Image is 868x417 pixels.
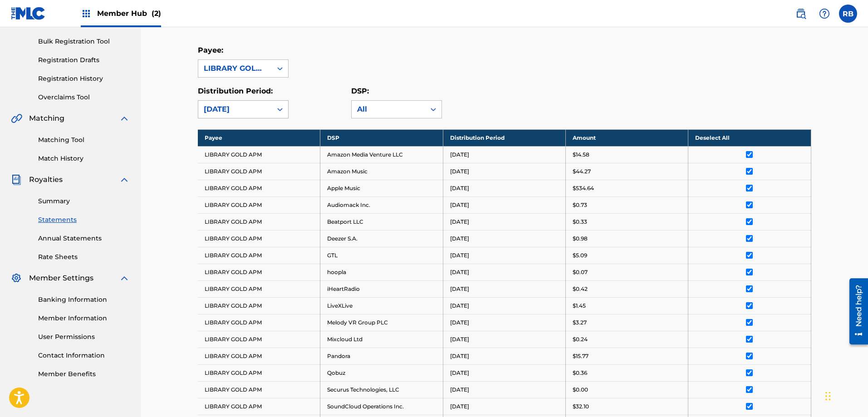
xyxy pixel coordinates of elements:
[38,196,130,206] a: Summary
[38,215,130,225] a: Statements
[320,264,443,280] td: hoopla
[38,93,130,102] a: Overclaims Tool
[38,314,130,323] a: Member Information
[443,163,565,180] td: [DATE]
[38,55,130,65] a: Registration Drafts
[11,113,22,124] img: Matching
[443,247,565,264] td: [DATE]
[443,381,565,398] td: [DATE]
[198,247,320,264] td: LIBRARY GOLD APM
[320,381,443,398] td: Securus Technologies, LLC
[119,113,130,124] img: expand
[823,373,868,417] iframe: Chat Widget
[204,104,266,115] div: [DATE]
[443,264,565,280] td: [DATE]
[198,280,320,297] td: LIBRARY GOLD APM
[198,348,320,364] td: LIBRARY GOLD APM
[839,5,857,23] div: User Menu
[443,331,565,348] td: [DATE]
[198,297,320,314] td: LIBRARY GOLD APM
[443,297,565,314] td: [DATE]
[573,268,588,276] p: $0.07
[38,295,130,304] a: Banking Information
[38,351,130,360] a: Contact Information
[119,174,130,185] img: expand
[320,364,443,381] td: Qobuz
[198,398,320,415] td: LIBRARY GOLD APM
[443,180,565,196] td: [DATE]
[573,369,587,377] p: $0.36
[29,113,64,124] span: Matching
[565,129,688,146] th: Amount
[11,273,22,284] img: Member Settings
[573,201,587,209] p: $0.73
[38,369,130,379] a: Member Benefits
[573,218,587,226] p: $0.33
[198,230,320,247] td: LIBRARY GOLD APM
[320,247,443,264] td: GTL
[198,314,320,331] td: LIBRARY GOLD APM
[198,196,320,213] td: LIBRARY GOLD APM
[443,230,565,247] td: [DATE]
[573,335,588,343] p: $0.24
[357,104,420,115] div: All
[320,230,443,247] td: Deezer S.A.
[97,8,161,19] span: Member Hub
[443,129,565,146] th: Distribution Period
[320,213,443,230] td: Beatport LLC
[843,275,868,348] iframe: Resource Center
[320,163,443,180] td: Amazon Music
[198,129,320,146] th: Payee
[29,174,63,185] span: Royalties
[198,146,320,163] td: LIBRARY GOLD APM
[573,235,588,243] p: $0.98
[443,196,565,213] td: [DATE]
[443,146,565,163] td: [DATE]
[198,180,320,196] td: LIBRARY GOLD APM
[119,273,130,284] img: expand
[443,348,565,364] td: [DATE]
[688,129,811,146] th: Deselect All
[29,273,93,284] span: Member Settings
[198,163,320,180] td: LIBRARY GOLD APM
[198,213,320,230] td: LIBRARY GOLD APM
[573,251,587,260] p: $5.09
[351,87,369,95] label: DSP:
[320,196,443,213] td: Audiomack Inc.
[573,285,588,293] p: $0.42
[573,402,589,411] p: $32.10
[38,332,130,342] a: User Permissions
[795,8,806,19] img: search
[81,8,92,19] img: Top Rightsholders
[573,167,591,176] p: $44.27
[38,252,130,262] a: Rate Sheets
[573,352,588,360] p: $15.77
[198,87,273,95] label: Distribution Period:
[198,381,320,398] td: LIBRARY GOLD APM
[573,302,586,310] p: $1.45
[320,129,443,146] th: DSP
[573,151,589,159] p: $14.58
[573,184,594,192] p: $534.64
[320,348,443,364] td: Pandora
[320,180,443,196] td: Apple Music
[11,174,22,185] img: Royalties
[573,319,587,327] p: $3.27
[198,46,223,54] label: Payee:
[38,135,130,145] a: Matching Tool
[443,314,565,331] td: [DATE]
[198,364,320,381] td: LIBRARY GOLD APM
[443,364,565,381] td: [DATE]
[198,331,320,348] td: LIBRARY GOLD APM
[38,37,130,46] a: Bulk Registration Tool
[320,297,443,314] td: LiveXLive
[320,280,443,297] td: iHeartRadio
[204,63,266,74] div: LIBRARY GOLD APM
[443,213,565,230] td: [DATE]
[320,331,443,348] td: Mixcloud Ltd
[573,386,588,394] p: $0.00
[320,146,443,163] td: Amazon Media Venture LLC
